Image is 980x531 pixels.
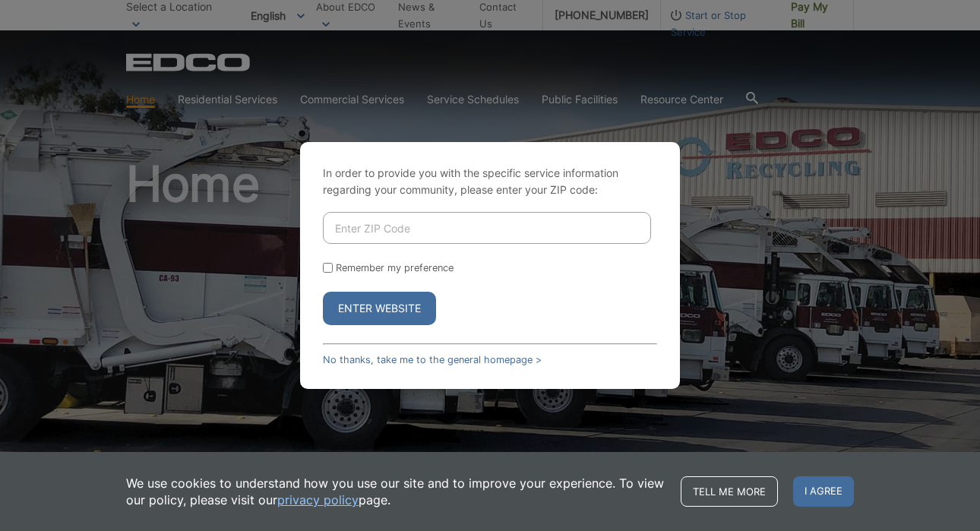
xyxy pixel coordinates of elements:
p: In order to provide you with the specific service information regarding your community, please en... [323,165,657,198]
a: No thanks, take me to the general homepage > [323,354,542,365]
span: I agree [793,476,854,507]
label: Remember my preference [336,262,454,273]
a: Tell me more [681,476,778,507]
input: Enter ZIP Code [323,212,651,244]
a: privacy policy [277,491,359,508]
p: We use cookies to understand how you use our site and to improve your experience. To view our pol... [126,475,665,508]
button: Enter Website [323,292,436,325]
